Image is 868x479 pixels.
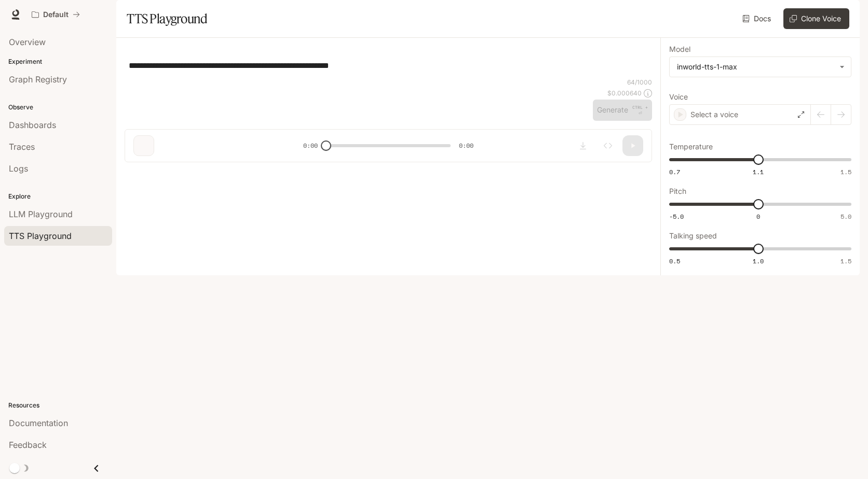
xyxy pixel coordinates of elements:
[783,8,849,29] button: Clone Voice
[669,46,690,53] p: Model
[43,10,69,19] p: Default
[669,188,686,195] p: Pitch
[669,257,680,265] span: 0.5
[756,212,760,221] span: 0
[753,257,764,265] span: 1.0
[669,212,684,221] span: -5.0
[669,93,688,101] p: Voice
[840,212,851,221] span: 5.0
[753,167,764,176] span: 1.1
[677,62,834,72] div: inworld-tts-1-max
[840,257,851,265] span: 1.5
[669,232,717,239] p: Talking speed
[607,89,642,97] p: $ 0.000640
[690,109,738,120] p: Select a voice
[840,167,851,176] span: 1.5
[669,167,680,176] span: 0.7
[627,78,652,87] p: 64 / 1000
[670,57,851,77] div: inworld-tts-1-max
[740,8,775,29] a: Docs
[27,4,85,25] button: All workspaces
[669,143,713,150] p: Temperature
[127,8,207,29] h1: TTS Playground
